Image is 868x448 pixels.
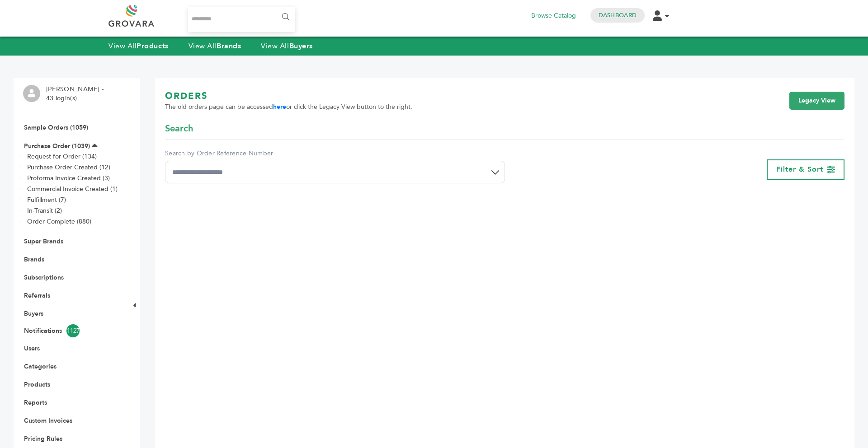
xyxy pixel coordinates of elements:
[24,434,62,443] a: Pricing Rules
[27,152,97,161] a: Request for Order (134)
[261,41,313,51] a: View AllBuyers
[289,41,313,51] strong: Buyers
[27,206,62,215] a: In-Transit (2)
[165,149,505,158] label: Search by Order Reference Number
[24,237,63,246] a: Super Brands
[23,85,40,102] img: profile.png
[188,7,295,32] input: Search...
[27,174,110,182] a: Proforma Invoice Created (3)
[24,398,47,407] a: Reports
[24,380,50,389] a: Products
[789,92,844,110] a: Legacy View
[776,164,823,174] span: Filter & Sort
[165,90,412,103] h1: ORDERS
[27,196,66,204] a: Fulfillment (7)
[24,416,72,425] a: Custom Invoices
[24,362,57,371] a: Categories
[24,324,116,337] a: Notifications1127
[66,324,80,337] span: 1127
[108,41,169,51] a: View AllProducts
[24,344,40,353] a: Users
[24,123,88,132] a: Sample Orders (1059)
[531,11,576,21] a: Browse Catalog
[273,103,286,111] a: here
[24,291,50,300] a: Referrals
[24,273,64,282] a: Subscriptions
[165,122,193,135] span: Search
[27,185,118,193] a: Commercial Invoice Created (1)
[24,309,43,318] a: Buyers
[137,41,168,51] strong: Products
[27,217,91,226] a: Order Complete (880)
[217,41,241,51] strong: Brands
[27,163,110,172] a: Purchase Order Created (12)
[165,103,412,112] span: The old orders page can be accessed or click the Legacy View button to the right.
[599,11,637,19] a: Dashboard
[24,255,44,264] a: Brands
[24,142,90,150] a: Purchase Order (1039)
[189,41,241,51] a: View AllBrands
[46,85,106,103] li: [PERSON_NAME] - 43 login(s)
